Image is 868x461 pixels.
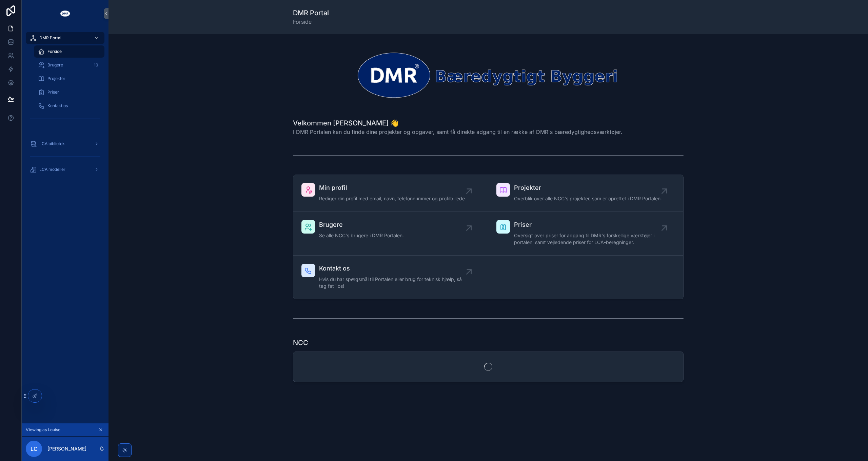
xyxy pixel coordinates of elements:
span: Kontakt os [47,103,68,108]
span: Priser [514,220,664,229]
a: Forside [34,45,104,58]
h1: NCC [293,338,308,347]
span: LC [31,445,38,453]
a: LCA bibliotek [26,138,104,150]
img: 30475-dmr_logo_baeredygtigt-byggeri_space-arround---noloco---narrow---transparrent---white-DMR.png [293,51,684,99]
span: Brugere [47,62,63,68]
a: Projekter [34,73,104,85]
h1: DMR Portal [293,8,329,18]
span: DMR Portal [39,35,61,41]
div: 10 [92,61,100,69]
span: Rediger din profil med email, navn, telefonnummer og profilbillede. [319,195,466,202]
a: Brugere10 [34,59,104,71]
span: Se alle NCC's brugere i DMR Portalen. [319,232,404,239]
a: BrugereSe alle NCC's brugere i DMR Portalen. [293,212,488,256]
a: Kontakt osHvis du har spørgsmål til Portalen eller brug for teknisk hjælp, så tag fat i os! [293,256,488,299]
span: Hvis du har spørgsmål til Portalen eller brug for teknisk hjælp, så tag fat i os! [319,276,469,289]
span: Overblik over alle NCC's projekter, som er oprettet i DMR Portalen. [514,195,662,202]
a: Kontakt os [34,100,104,112]
img: App logo [60,8,71,19]
a: PriserOversigt over priser for adgang til DMR's forskellige værktøjer i portalen, samt vejledende... [488,212,683,256]
a: Priser [34,86,104,98]
span: LCA modeller [39,167,65,172]
span: LCA bibliotek [39,141,65,146]
a: LCA modeller [26,163,104,176]
span: Projekter [47,76,65,81]
span: Priser [47,89,59,95]
span: I DMR Portalen kan du finde dine projekter og opgaver, samt få direkte adgang til en række af DMR... [293,128,623,136]
span: Projekter [514,183,662,193]
span: Forside [293,18,329,26]
span: Forside [47,49,62,54]
p: [PERSON_NAME] [47,445,86,452]
a: DMR Portal [26,32,104,44]
a: ProjekterOverblik over alle NCC's projekter, som er oprettet i DMR Portalen. [488,175,683,212]
span: Min profil [319,183,466,193]
div: scrollable content [22,27,108,184]
span: Viewing as Louise [26,427,60,433]
span: Oversigt over priser for adgang til DMR's forskellige værktøjer i portalen, samt vejledende prise... [514,232,664,246]
span: Kontakt os [319,264,469,273]
a: Min profilRediger din profil med email, navn, telefonnummer og profilbillede. [293,175,488,212]
span: Brugere [319,220,404,229]
h1: Velkommen [PERSON_NAME] 👋 [293,118,623,128]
